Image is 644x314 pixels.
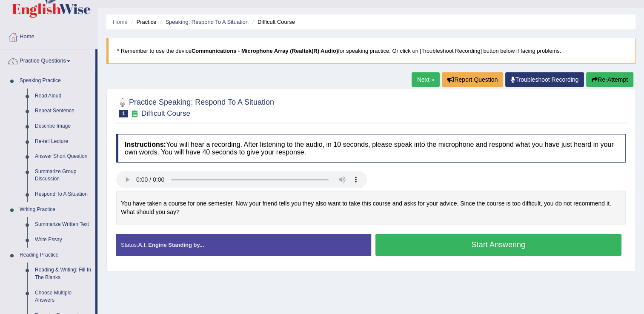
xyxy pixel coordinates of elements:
button: Re-Attempt [586,72,633,87]
blockquote: * Remember to use the device for speaking practice. Or click on [Troubleshoot Recording] button b... [106,38,635,64]
a: Write Essay [31,232,95,248]
b: Instructions: [125,141,166,148]
a: Re-tell Lecture [31,134,95,149]
h4: You will hear a recording. After listening to the audio, in 10 seconds, please speak into the mic... [116,134,626,163]
a: Respond To A Situation [31,187,95,202]
a: Read Aloud [31,88,95,104]
a: Answer Short Question [31,149,95,164]
button: Report Question [442,72,503,87]
li: Practice [129,18,156,26]
a: Practice Questions [0,49,95,71]
button: Start Answering [375,234,622,256]
a: Summarize Group Discussion [31,164,95,187]
strong: A.I. Engine Standing by... [138,242,204,248]
a: Next » [412,72,440,87]
a: Writing Practice [16,202,95,217]
div: Status: [116,234,371,256]
h2: Practice Speaking: Respond To A Situation [116,96,274,117]
a: Home [0,25,97,46]
a: Repeat Sentence [31,103,95,119]
small: Exam occurring question [130,110,139,118]
a: Speaking Practice [16,73,95,88]
b: Communications - Microphone Array (Realtek(R) Audio) [192,48,338,54]
a: Choose Multiple Answers [31,285,95,308]
small: Difficult Course [141,109,190,117]
span: 1 [119,110,128,117]
a: Troubleshoot Recording [505,72,584,87]
a: Speaking: Respond To A Situation [165,19,249,25]
a: Describe Image [31,119,95,134]
li: Difficult Course [250,18,295,26]
a: Reading & Writing: Fill In The Blanks [31,263,95,285]
div: You have taken a course for one semester. Now your friend tells you they also want to take this c... [116,191,626,225]
a: Reading Practice [16,248,95,263]
a: Summarize Written Text [31,217,95,232]
a: Home [113,19,128,25]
